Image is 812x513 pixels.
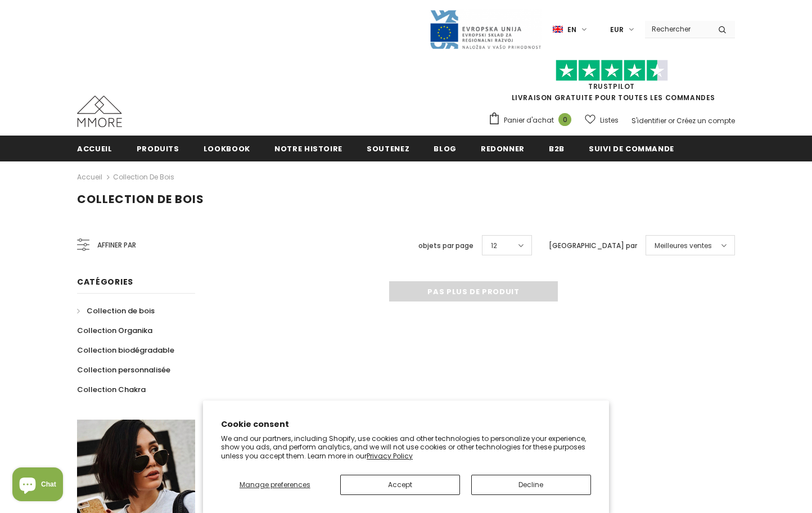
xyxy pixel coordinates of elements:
a: Privacy Policy [367,451,413,461]
a: Redonner [481,136,525,161]
span: Collection de bois [87,305,155,316]
a: Produits [137,136,179,161]
label: objets par page [418,240,473,251]
img: Javni Razpis [429,9,542,50]
span: Listes [600,115,619,126]
img: Cas MMORE [77,96,122,127]
a: Blog [434,136,457,161]
img: i-lang-1.png [553,25,563,34]
span: Meilleures ventes [655,240,712,251]
a: B2B [549,136,565,161]
span: en [567,24,576,35]
span: or [668,116,675,125]
a: S'identifier [631,116,666,125]
span: B2B [549,143,565,154]
a: soutenez [367,136,409,161]
a: Listes [585,110,619,130]
img: Faites confiance aux étoiles pilotes [556,60,668,82]
a: Panier d'achat 0 [488,112,577,129]
a: Collection Chakra [77,380,146,399]
a: Collection de bois [77,301,155,321]
a: Suivi de commande [589,136,674,161]
a: Javni Razpis [429,24,542,34]
button: Accept [340,475,460,495]
a: Collection personnalisée [77,360,170,380]
span: 0 [558,113,571,126]
span: Affiner par [97,239,136,251]
span: Collection Organika [77,325,152,336]
span: soutenez [367,143,409,154]
a: Notre histoire [274,136,342,161]
span: Collection personnalisée [77,364,170,375]
span: Redonner [481,143,525,154]
inbox-online-store-chat: Shopify online store chat [9,467,66,504]
a: Créez un compte [676,116,735,125]
p: We and our partners, including Shopify, use cookies and other technologies to personalize your ex... [221,434,591,461]
a: Lookbook [204,136,250,161]
span: Collection biodégradable [77,345,174,355]
input: Search Site [645,21,710,37]
span: LIVRAISON GRATUITE POUR TOUTES LES COMMANDES [488,65,735,102]
span: 12 [491,240,497,251]
span: Accueil [77,143,112,154]
span: Lookbook [204,143,250,154]
span: Collection de bois [77,191,204,207]
button: Manage preferences [221,475,329,495]
span: Notre histoire [274,143,342,154]
span: EUR [610,24,624,35]
span: Panier d'achat [504,115,554,126]
a: Accueil [77,170,102,184]
a: TrustPilot [588,82,635,91]
a: Accueil [77,136,112,161]
span: Collection Chakra [77,384,146,395]
span: Suivi de commande [589,143,674,154]
button: Decline [471,475,591,495]
span: Catégories [77,276,133,287]
span: Manage preferences [240,480,310,489]
a: Collection de bois [113,172,174,182]
span: Produits [137,143,179,154]
label: [GEOGRAPHIC_DATA] par [549,240,637,251]
a: Collection biodégradable [77,340,174,360]
span: Blog [434,143,457,154]
a: Collection Organika [77,321,152,340]
h2: Cookie consent [221,418,591,430]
